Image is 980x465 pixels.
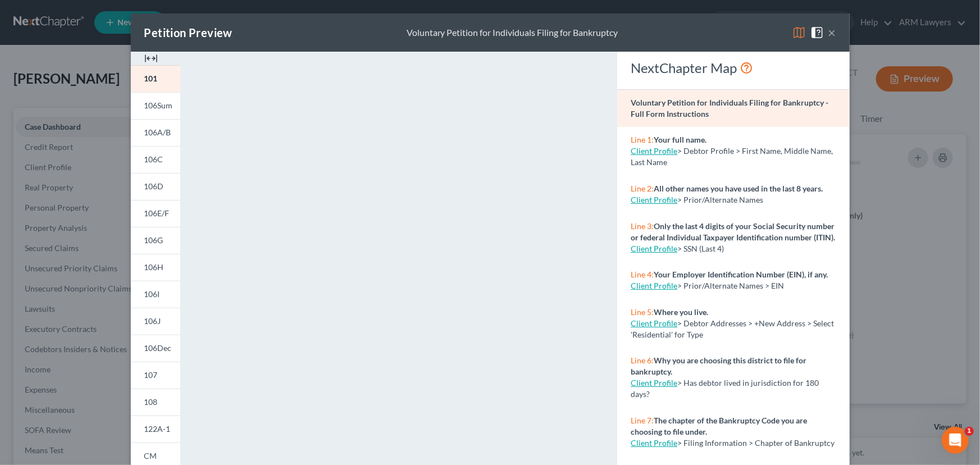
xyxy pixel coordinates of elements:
[631,98,828,118] strong: Voluntary Petition for Individuals Filing for Bankruptcy - Full Form Instructions
[654,184,823,193] strong: All other names you have used in the last 8 years.
[631,318,834,339] span: > Debtor Addresses > +New Address > Select 'Residential' for Type
[677,244,724,253] span: > SSN (Last 4)
[131,416,180,443] a: 122A-1
[131,200,180,227] a: 106E/F
[144,397,158,407] span: 108
[144,370,158,380] span: 107
[631,221,835,242] strong: Only the last 4 digits of your Social Security number or federal Individual Taxpayer Identificati...
[677,281,784,290] span: > Prior/Alternate Names > EIN
[965,427,974,436] span: 1
[828,26,836,39] button: ×
[654,270,828,279] strong: Your Employer Identification Number (EIN), if any.
[131,119,180,146] a: 106A/B
[810,26,824,39] img: help-close-5ba153eb36485ed6c1ea00a893f15db1cb9b99d6cae46e1a8edb6c62d00a1a76.svg
[144,25,233,40] div: Petition Preview
[631,355,806,376] strong: Why you are choosing this district to file for bankruptcy.
[144,235,163,245] span: 106G
[631,221,654,231] span: Line 3:
[631,146,833,167] span: > Debtor Profile > First Name, Middle Name, Last Name
[631,416,807,436] strong: The chapter of the Bankruptcy Code you are choosing to file under.
[144,316,161,326] span: 106J
[631,195,677,204] a: Client Profile
[144,262,164,272] span: 106H
[677,438,835,448] span: > Filing Information > Chapter of Bankruptcy
[144,424,171,434] span: 122A-1
[144,101,173,110] span: 106Sum
[144,208,170,218] span: 106E/F
[131,389,180,416] a: 108
[144,52,158,65] img: expand-e0f6d898513216a626fdd78e52531dac95497ffd26381d4c15ee2fc46db09dca.svg
[792,26,806,39] img: map-eea8200ae884c6f1103ae1953ef3d486a96c86aabb227e865a55264e3737af1f.svg
[131,92,180,119] a: 106Sum
[144,74,158,83] span: 101
[631,135,654,144] span: Line 1:
[631,318,677,328] a: Client Profile
[631,378,819,399] span: > Has debtor lived in jurisdiction for 180 days?
[631,281,677,290] a: Client Profile
[631,355,654,365] span: Line 6:
[631,416,654,425] span: Line 7:
[677,195,763,204] span: > Prior/Alternate Names
[942,427,969,454] iframe: Intercom live chat
[631,146,677,156] a: Client Profile
[631,244,677,253] a: Client Profile
[654,307,708,317] strong: Where you live.
[631,270,654,279] span: Line 4:
[131,254,180,281] a: 106H
[144,343,172,353] span: 106Dec
[631,59,836,77] div: NextChapter Map
[144,289,160,299] span: 106I
[144,451,157,461] span: CM
[131,308,180,335] a: 106J
[654,135,706,144] strong: Your full name.
[131,362,180,389] a: 107
[131,173,180,200] a: 106D
[131,281,180,308] a: 106I
[144,154,163,164] span: 106C
[131,146,180,173] a: 106C
[631,378,677,388] a: Client Profile
[144,127,171,137] span: 106A/B
[131,65,180,92] a: 101
[144,181,164,191] span: 106D
[407,26,618,39] div: Voluntary Petition for Individuals Filing for Bankruptcy
[131,335,180,362] a: 106Dec
[631,184,654,193] span: Line 2:
[131,227,180,254] a: 106G
[631,438,677,448] a: Client Profile
[631,307,654,317] span: Line 5:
